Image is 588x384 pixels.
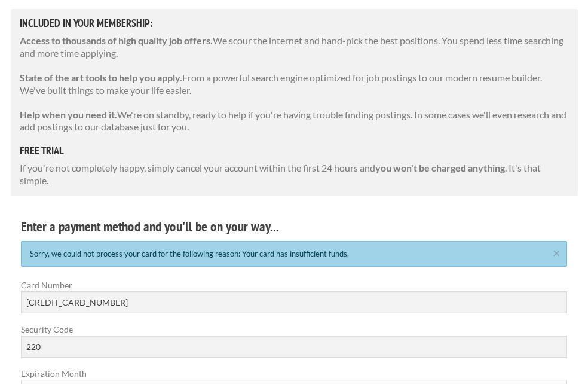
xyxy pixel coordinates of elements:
strong: State of the art tools to help you apply. [20,72,182,83]
h4: Enter a payment method and you'll be on your way... [21,217,567,236]
h5: Included in Your Membership: [20,18,569,29]
p: From a powerful search engine optimized for job postings to our modern resume builder. We've buil... [20,72,569,97]
p: We're on standby, ready to help if you're having trouble finding postings. In some cases we'll ev... [20,109,569,134]
div: Sorry, we could not process your card for the following reason: Your card has insufficient funds. [21,241,567,267]
label: Card Number [21,279,567,291]
a: × [549,248,564,255]
strong: Help when you need it. [20,109,117,120]
p: We scour the internet and hand-pick the best positions. You spend less time searching and more ti... [20,35,569,60]
strong: Access to thousands of high quality job offers. [20,35,213,46]
strong: you won't be charged anything [375,162,505,173]
label: Security Code [21,323,567,336]
h5: free trial [20,145,569,156]
p: If you're not completely happy, simply cancel your account within the first 24 hours and . It's t... [20,162,569,187]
